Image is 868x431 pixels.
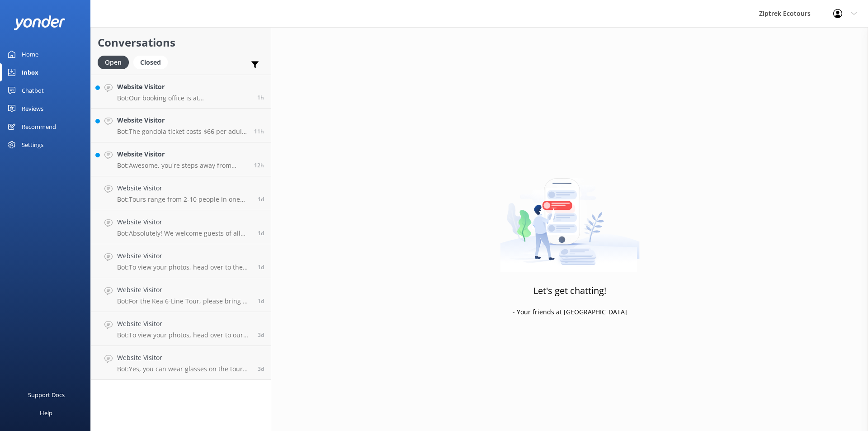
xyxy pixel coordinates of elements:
[258,195,264,203] span: Sep 01 2025 11:58pm (UTC +12:00) Pacific/Auckland
[117,94,250,102] p: Bot: Our booking office is at [STREET_ADDRESS]. The tour itself starts at our [GEOGRAPHIC_DATA], ...
[117,217,251,227] h4: Website Visitor
[22,63,38,81] div: Inbox
[254,128,264,135] span: Sep 02 2025 09:42pm (UTC +12:00) Pacific/Auckland
[98,34,264,51] h2: Conversations
[28,386,65,404] div: Support Docs
[533,284,606,298] h3: Let's get chatting!
[500,159,640,272] img: artwork of a man stealing a conversation from at giant smartphone
[91,346,271,380] a: Website VisitorBot:Yes, you can wear glasses on the tour as long as they are not loose-fitting or...
[91,109,271,142] a: Website VisitorBot:The gondola ticket costs $66 per adult and $46 per youth. You can purchase you...
[254,161,264,169] span: Sep 02 2025 08:29pm (UTC +12:00) Pacific/Auckland
[117,319,251,329] h4: Website Visitor
[117,285,251,295] h4: Website Visitor
[91,244,271,278] a: Website VisitorBot:To view your photos, head over to the My Photos Page on our website and select...
[117,161,247,170] p: Bot: Awesome, you're steps away from ziplining! It's easiest to book your zipline experience onli...
[258,263,264,271] span: Sep 01 2025 03:20pm (UTC +12:00) Pacific/Auckland
[91,142,271,176] a: Website VisitorBot:Awesome, you're steps away from ziplining! It's easiest to book your zipline e...
[258,297,264,305] span: Sep 01 2025 09:38am (UTC +12:00) Pacific/Auckland
[117,229,251,237] p: Bot: Absolutely! We welcome guests of all ages to enjoy our zipline tours. As long as you're keen...
[258,331,264,339] span: Aug 30 2025 11:18am (UTC +12:00) Pacific/Auckland
[133,57,172,67] a: Closed
[22,118,56,136] div: Recommend
[117,149,247,159] h4: Website Visitor
[98,57,133,67] a: Open
[258,365,264,373] span: Aug 30 2025 09:18am (UTC +12:00) Pacific/Auckland
[133,56,168,69] div: Closed
[117,195,251,204] p: Bot: Tours range from 2-10 people in one group, so if you're the only one booked, we might need t...
[117,82,250,92] h4: Website Visitor
[117,353,251,363] h4: Website Visitor
[117,297,251,305] p: Bot: For the Kea 6-Line Tour, please bring as little as possible since the guides will carry all ...
[513,307,627,317] p: - Your friends at [GEOGRAPHIC_DATA]
[40,404,52,422] div: Help
[91,75,271,109] a: Website VisitorBot:Our booking office is at [STREET_ADDRESS]. The tour itself starts at our [GEOG...
[98,56,129,69] div: Open
[91,278,271,312] a: Website VisitorBot:For the Kea 6-Line Tour, please bring as little as possible since the guides w...
[117,183,251,193] h4: Website Visitor
[22,81,44,99] div: Chatbot
[117,263,251,271] p: Bot: To view your photos, head over to the My Photos Page on our website and select the exact dat...
[91,176,271,210] a: Website VisitorBot:Tours range from 2-10 people in one group, so if you're the only one booked, w...
[117,331,251,339] p: Bot: To view your photos, head over to our My Photos Page at [URL][DOMAIN_NAME]. Make sure to sel...
[91,312,271,346] a: Website VisitorBot:To view your photos, head over to our My Photos Page at [URL][DOMAIN_NAME]. Ma...
[117,128,247,136] p: Bot: The gondola ticket costs $66 per adult and $46 per youth. You can purchase your tickets onli...
[257,94,264,101] span: Sep 03 2025 07:08am (UTC +12:00) Pacific/Auckland
[22,136,43,154] div: Settings
[117,251,251,261] h4: Website Visitor
[91,210,271,244] a: Website VisitorBot:Absolutely! We welcome guests of all ages to enjoy our zipline tours. As long ...
[22,99,43,118] div: Reviews
[258,229,264,237] span: Sep 01 2025 09:30pm (UTC +12:00) Pacific/Auckland
[117,365,251,373] p: Bot: Yes, you can wear glasses on the tour as long as they are not loose-fitting or likely to fal...
[117,115,247,125] h4: Website Visitor
[14,15,66,30] img: yonder-white-logo.png
[22,45,38,63] div: Home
